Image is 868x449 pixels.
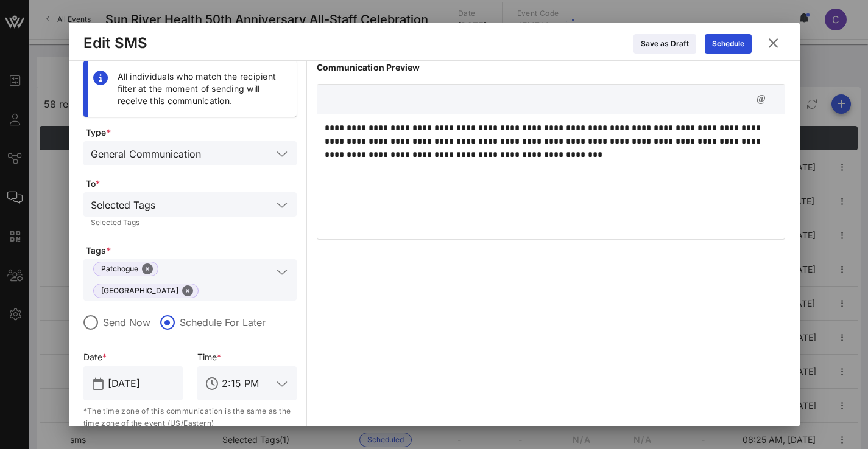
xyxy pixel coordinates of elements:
button: Schedule [705,34,752,54]
div: Selected Tags [91,219,289,226]
div: General Communication [91,148,201,159]
div: Date [76,350,190,364]
div: General Communication [83,141,297,165]
span: To [86,178,297,190]
span: Type [86,127,297,139]
div: Selected Tags [83,192,297,217]
div: Save as Draft [641,38,689,50]
div: Schedule [712,38,744,50]
div: Time [190,350,304,364]
label: Send Now [103,316,150,329]
div: Edit SMS [83,34,148,52]
label: Schedule For Later [180,316,266,329]
button: Close [142,263,153,274]
span: [GEOGRAPHIC_DATA] [101,284,191,298]
span: Patchogue [101,262,150,276]
p: *The time zone of this communication is the same as the time zone of the event (US/Eastern) [83,405,297,430]
div: All individuals who match the recipient filter at the moment of sending will receive this communi... [118,71,287,107]
button: Save as Draft [633,34,696,54]
button: prepend icon [93,378,104,390]
button: Close [182,285,193,296]
div: Selected Tags [91,200,155,211]
p: Communication Preview [317,61,785,74]
span: Tags [86,245,297,257]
